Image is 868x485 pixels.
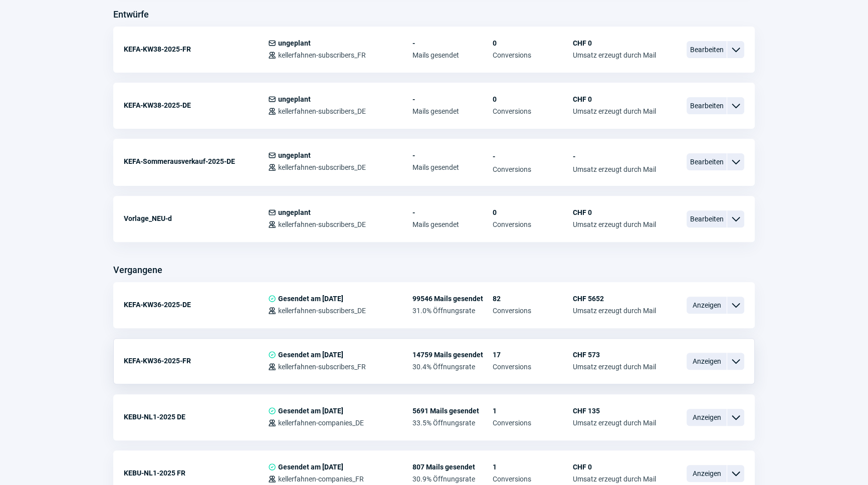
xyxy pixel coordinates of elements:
[124,295,268,315] div: KEFA-KW36-2025-DE
[412,463,493,471] span: 807 Mails gesendet
[493,351,573,359] span: 17
[573,295,656,303] span: CHF 5652
[113,7,149,23] h3: Entwürfe
[124,407,268,427] div: KEBU-NL1-2025 DE
[412,51,493,59] span: Mails gesendet
[493,208,573,216] span: 0
[687,465,727,482] span: Anzeigen
[278,295,343,303] span: Gesendet am [DATE]
[124,95,268,115] div: KEFA-KW38-2025-DE
[573,51,656,59] span: Umsatz erzeugt durch Mail
[412,107,493,115] span: Mails gesendet
[278,363,366,371] span: kellerfahnen-subscribers_FR
[278,307,366,315] span: kellerfahnen-subscribers_DE
[278,151,311,159] span: ungeplant
[687,210,727,227] span: Bearbeiten
[278,95,311,103] span: ungeplant
[412,407,493,415] span: 5691 Mails gesendet
[493,107,573,115] span: Conversions
[493,295,573,303] span: 82
[493,51,573,59] span: Conversions
[124,208,268,228] div: Vorlage_NEU-d
[412,419,493,427] span: 33.5% Öffnungsrate
[687,41,727,58] span: Bearbeiten
[687,353,727,370] span: Anzeigen
[124,151,268,171] div: KEFA-Sommerausverkauf-2025-DE
[493,307,573,315] span: Conversions
[124,39,268,59] div: KEFA-KW38-2025-FR
[573,475,656,483] span: Umsatz erzeugt durch Mail
[412,307,493,315] span: 31.0% Öffnungsrate
[573,363,656,371] span: Umsatz erzeugt durch Mail
[412,151,493,159] span: -
[573,208,656,216] span: CHF 0
[493,363,573,371] span: Conversions
[124,351,268,371] div: KEFA-KW36-2025-FR
[687,297,727,314] span: Anzeigen
[412,475,493,483] span: 30.9% Öffnungsrate
[278,220,366,228] span: kellerfahnen-subscribers_DE
[573,39,656,47] span: CHF 0
[687,97,727,114] span: Bearbeiten
[493,151,573,161] span: -
[113,262,162,278] h3: Vergangene
[412,39,493,47] span: -
[278,419,364,427] span: kellerfahnen-companies_DE
[493,419,573,427] span: Conversions
[278,475,364,483] span: kellerfahnen-companies_FR
[412,363,493,371] span: 30.4% Öffnungsrate
[687,153,727,170] span: Bearbeiten
[124,463,268,483] div: KEBU-NL1-2025 FR
[278,463,343,471] span: Gesendet am [DATE]
[573,95,656,103] span: CHF 0
[493,475,573,483] span: Conversions
[493,165,573,173] span: Conversions
[687,409,727,426] span: Anzeigen
[278,351,343,359] span: Gesendet am [DATE]
[573,151,656,161] span: -
[493,39,573,47] span: 0
[412,95,493,103] span: -
[573,307,656,315] span: Umsatz erzeugt durch Mail
[573,165,656,173] span: Umsatz erzeugt durch Mail
[573,107,656,115] span: Umsatz erzeugt durch Mail
[573,463,656,471] span: CHF 0
[573,351,656,359] span: CHF 573
[278,208,311,216] span: ungeplant
[278,51,366,59] span: kellerfahnen-subscribers_FR
[493,463,573,471] span: 1
[278,39,311,47] span: ungeplant
[412,163,493,171] span: Mails gesendet
[278,107,366,115] span: kellerfahnen-subscribers_DE
[493,407,573,415] span: 1
[412,208,493,216] span: -
[412,351,493,359] span: 14759 Mails gesendet
[278,407,343,415] span: Gesendet am [DATE]
[573,407,656,415] span: CHF 135
[573,419,656,427] span: Umsatz erzeugt durch Mail
[493,220,573,228] span: Conversions
[573,220,656,228] span: Umsatz erzeugt durch Mail
[493,95,573,103] span: 0
[412,295,493,303] span: 99546 Mails gesendet
[412,220,493,228] span: Mails gesendet
[278,163,366,171] span: kellerfahnen-subscribers_DE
